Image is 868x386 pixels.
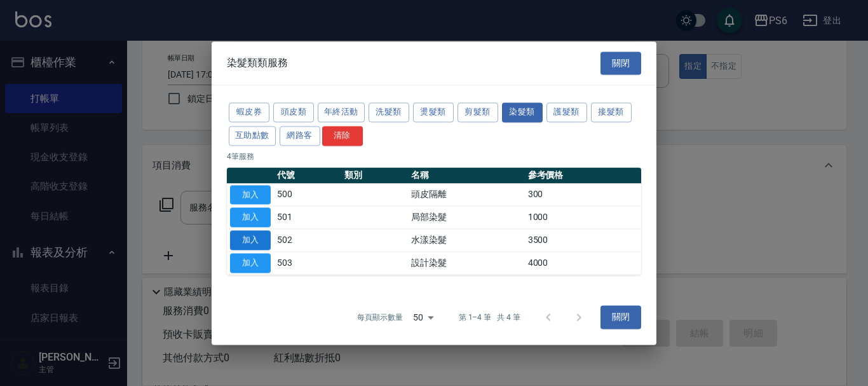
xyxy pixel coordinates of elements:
[600,306,641,329] button: 關閉
[458,102,498,122] button: 剪髮類
[322,126,363,146] button: 清除
[227,151,641,162] p: 4 筆服務
[408,167,524,184] th: 名稱
[408,229,524,252] td: 水漾染髮
[408,300,438,334] div: 50
[413,102,454,122] button: 燙髮類
[274,252,341,275] td: 503
[408,206,524,229] td: 局部染髮
[280,126,320,146] button: 網路客
[408,252,524,275] td: 設計染髮
[230,185,271,205] button: 加入
[546,102,587,122] button: 護髮類
[274,167,341,184] th: 代號
[357,312,403,323] p: 每頁顯示數量
[274,229,341,252] td: 502
[525,252,641,275] td: 4000
[230,230,271,250] button: 加入
[274,206,341,229] td: 501
[525,229,641,252] td: 3500
[230,253,271,273] button: 加入
[230,208,271,228] button: 加入
[591,102,632,122] button: 接髮類
[229,126,276,146] button: 互助點數
[459,312,520,323] p: 第 1–4 筆 共 4 筆
[341,167,409,184] th: 類別
[525,167,641,184] th: 參考價格
[525,183,641,206] td: 300
[227,57,288,69] span: 染髮類類服務
[600,52,641,75] button: 關閉
[274,183,341,206] td: 500
[369,102,409,122] button: 洗髮類
[408,183,524,206] td: 頭皮隔離
[502,102,543,122] button: 染髮類
[318,102,365,122] button: 年終活動
[229,102,269,122] button: 蝦皮券
[273,102,314,122] button: 頭皮類
[525,206,641,229] td: 1000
